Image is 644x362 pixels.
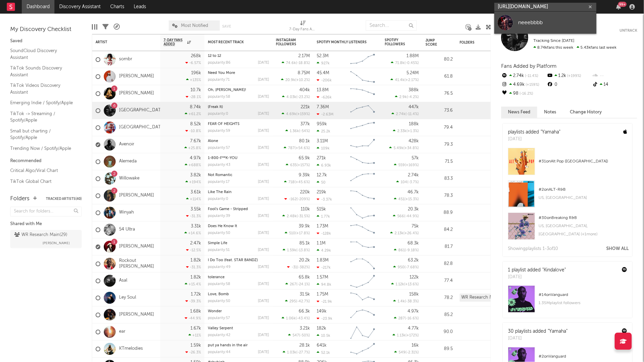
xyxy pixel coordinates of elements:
[119,329,126,335] a: ear
[10,220,82,228] div: Shared with Me
[208,146,230,150] div: popularity: 57
[524,74,538,78] span: -11.4 %
[508,129,560,136] div: playlists added
[297,112,309,116] span: +159 %
[190,122,201,126] div: 8.52k
[191,71,201,75] div: 196k
[317,139,328,143] div: 3.11M
[347,221,378,238] svg: Chart title
[46,197,82,201] button: Tracked Artists(40)
[401,180,407,184] span: 104
[296,78,309,82] span: +10.2 %
[301,207,310,211] div: 110k
[289,198,297,201] span: -162
[286,163,310,167] div: ( )
[300,190,310,194] div: 220k
[317,146,330,151] div: 109k
[300,129,309,133] span: -54 %
[296,232,309,235] span: +17.8 %
[317,224,328,229] div: 1.73M
[190,173,201,177] div: 3.82k
[258,214,269,218] div: [DATE]
[317,214,330,219] div: 1.77k
[119,210,134,216] a: Winyah
[426,56,453,64] div: 80.2
[208,139,218,143] a: Alone
[208,180,230,184] div: popularity: 17
[185,129,201,133] div: -10.8 %
[208,310,222,313] a: Wonder
[426,90,453,98] div: 76.5
[208,173,232,177] a: Not Romantic
[119,142,134,147] a: Avenoir
[460,41,511,45] div: Folders
[282,61,310,65] div: ( )
[258,112,269,116] div: [DATE]
[208,163,230,167] div: popularity: 43
[191,88,201,92] div: 10.7k
[208,78,230,82] div: popularity: 71
[208,112,228,116] div: popularity: 0
[317,173,327,177] div: 12.7k
[290,163,297,167] span: 635
[406,198,418,201] span: +15.3 %
[208,293,229,296] a: Love, Bomb
[299,139,310,143] div: 80.1k
[317,40,368,44] div: Spotify Monthly Listeners
[208,40,259,44] div: Most Recent Track
[347,136,378,153] svg: Chart title
[208,344,248,347] a: put ya hands in the air
[258,61,269,65] div: [DATE]
[281,78,310,82] div: ( )
[508,136,560,143] div: [DATE]
[285,129,310,133] div: ( )
[539,214,627,222] div: # 30 on Breaking R&B
[286,112,296,116] span: 4.69k
[184,231,201,235] div: +14.6 %
[96,40,147,44] div: Artist
[347,187,378,204] svg: Chart title
[208,88,269,92] div: Oh, Anna!
[208,54,221,58] a: 12 to 12
[548,329,567,334] a: "Yamaha"
[181,23,208,28] span: Most Notified
[317,163,331,168] div: 6.93k
[10,145,75,152] a: Trending Now / Spotify/Apple
[541,130,560,135] a: "Yamaha"
[290,17,317,37] div: 7-Day Fans Added (7-Day Fans Added)
[208,207,269,211] div: Fool's Game - Stripped
[282,95,310,99] div: ( )
[546,80,592,89] div: 0
[366,20,417,31] input: Search...
[296,146,309,150] span: +54.6 %
[395,78,404,82] span: 41.4k
[186,95,201,99] div: -28.1 %
[10,64,75,78] a: TikTok Sounds Discovery Assistant
[288,146,295,150] span: 787
[412,224,419,229] div: 75k
[393,214,419,218] div: ( )
[10,110,75,124] a: TikTok -> Streaming / Spotify/Apple
[409,88,419,92] div: 388k
[317,71,329,75] div: 45.4M
[546,72,592,80] div: 1.2k
[317,88,329,92] div: 13.8M
[10,157,82,165] div: Recommended
[347,102,378,119] svg: Chart title
[164,38,185,46] span: 7-Day Fans Added
[208,258,258,262] a: I Do Too (feat. STAR BANDZ)
[208,173,269,177] div: Not Romantic
[14,231,67,239] div: WR Research Main ( 29 )
[43,239,70,247] span: [PERSON_NAME]
[300,122,310,126] div: 377k
[258,231,269,235] div: [DATE]
[208,327,233,330] a: Valley Serpent
[347,170,378,187] svg: Chart title
[10,230,82,248] a: WR Research Main(29)[PERSON_NAME]
[258,180,269,184] div: [DATE]
[276,38,300,46] div: Instagram Followers
[317,180,326,185] div: 50
[10,99,75,107] a: Emerging Indie / Spotify/Apple
[282,214,310,218] div: ( )
[208,139,269,143] div: Alone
